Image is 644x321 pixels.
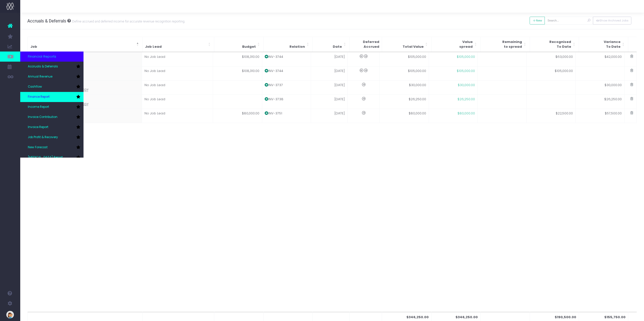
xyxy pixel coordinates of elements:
a: Accruals & Deferrals [20,62,84,72]
span: $80,000.00 [458,111,475,116]
span: $30,000.00 [458,83,475,88]
td: $80,000.00 [380,109,429,123]
span: VarianceTo Date [604,39,620,49]
th: Value<br />spread: Activate to sort [431,37,481,52]
td: : [28,66,142,80]
button: Show Archived Jobs [593,17,631,24]
td: [DATE] [311,80,347,94]
td: $80,000.00 [213,109,262,123]
td: $57,500.00 [575,109,624,123]
td: $26,250.00 [575,95,624,109]
td: [DATE] [311,95,347,109]
th: Date: Activate to sort [311,52,347,52]
span: Annual Revenue [28,75,52,79]
span: Job [30,44,37,49]
td: INV-3738 [262,95,311,109]
td: INV-3737 [262,80,311,94]
span: Financial Reports [28,54,56,59]
a: New Forecast [20,142,84,153]
td: $22,500.00 [527,109,575,123]
td: No Job Lead [142,52,213,66]
span: Job Lead [145,44,162,49]
input: Search... [545,17,593,24]
th: Job Lead: Activate to sort [142,37,214,52]
span: Remainingto spread [502,39,522,49]
th: Job Lead: Activate to sort [142,52,213,52]
th: Budget: Activate to sort [213,52,262,52]
th: Deferred<br /> Accrued [349,37,382,52]
th: Total Value: Activate to sort [380,52,429,52]
td: No Job Lead [142,66,213,80]
img: images/default_profile_image.png [6,311,14,318]
td: $105,000.00 [527,66,575,80]
th: Relation: Activate to sort [262,52,311,52]
td: No Job Lead [142,109,213,123]
a: Invoice Report [20,122,84,132]
span: Relation [289,44,305,49]
th: Recognised<br />To Date: Activate to sort [530,37,579,52]
span: Income Report [28,105,49,109]
td: INV-3744 [262,52,311,66]
span: Total Value [403,44,424,49]
a: Annual Revenue [20,72,84,82]
td: $105,000.00 [380,52,429,66]
th: Total Value: Activate to sort [382,37,431,52]
a: Cashflow [20,82,84,92]
td: $108,310.00 [213,66,262,80]
td: : [28,95,142,109]
a: Invoice Contribution [20,112,84,122]
a: Job Profit & Recovery [20,132,84,142]
a: [MEDICAL_DATA] Report [20,153,84,163]
td: $105,000.00 [380,66,429,80]
small: Define accrued and deferred income for accurate revenue recognition reporting. [71,18,185,23]
span: Valuespread [459,39,473,49]
th: Remaining<br />to spread: Activate to sort [481,37,530,52]
td: INV-3751 [262,109,311,123]
a: Finance Report [20,92,84,102]
th: Job: Activate to invert sorting [28,37,142,52]
td: No Job Lead [142,95,213,109]
td: $30,000.00 [575,80,624,94]
span: Job Profit & Recovery [28,135,58,140]
span: $105,000.00 [457,54,475,59]
td: $63,000.00 [527,52,575,66]
span: Date [333,44,342,49]
a: Income Report [20,102,84,112]
button: New [530,17,545,24]
td: $108,310.00 [213,52,262,66]
span: [MEDICAL_DATA] Report [28,155,63,160]
th: Budget: Activate to sort [214,37,264,52]
td: INV-3744 [262,66,311,80]
th: Variance<br />To Date: Activate to sort [575,52,624,52]
td: $26,250.00 [380,95,429,109]
span: Cashflow [28,85,42,89]
td: [DATE] [311,66,347,80]
span: Budget [242,44,256,49]
span: Invoice Contribution [28,115,57,119]
th: Date: Activate to sort [313,37,350,52]
td: $30,000.00 [380,80,429,94]
td: : [28,80,142,94]
span: New Forecast [28,145,48,150]
td: $42,000.00 [575,52,624,66]
th: Recognised<br />To Date: Activate to sort [527,52,575,52]
span: RecognisedTo Date [549,39,571,49]
th: Variance<br />To Date: Activate to sort [579,37,628,52]
td: : [28,52,142,66]
td: [DATE] [311,52,347,66]
span: Invoice Report [28,125,48,130]
span: Deferred Accrued [363,39,379,49]
td: [DATE] [311,109,347,123]
span: $26,250.00 [458,97,475,102]
td: : [28,109,142,123]
h3: Accruals & Deferrals [27,18,185,23]
th: Value<br />spread: Activate to sort [429,52,477,52]
span: Finance Report [28,95,50,99]
th: Remaining<br />to spread: Activate to sort [477,52,526,52]
th: Relation: Activate to sort [263,37,313,52]
td: No Job Lead [142,80,213,94]
span: Accruals & Deferrals [28,64,58,69]
span: $105,000.00 [457,68,475,73]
